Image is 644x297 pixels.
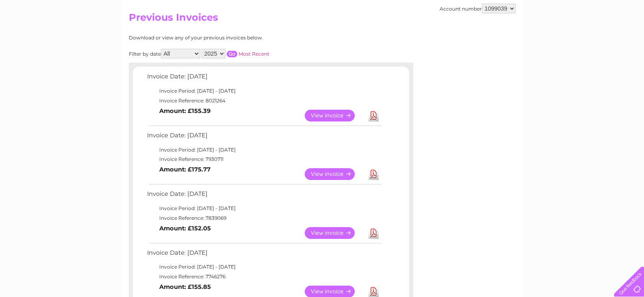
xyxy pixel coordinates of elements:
h2: Previous Invoices [129,12,516,27]
a: Download [369,227,379,239]
a: View [305,168,364,180]
td: Invoice Reference: 7746276 [145,272,383,282]
td: Invoice Date: [DATE] [145,130,383,145]
td: Invoice Reference: 8021264 [145,96,383,106]
a: Download [369,110,379,121]
td: Invoice Date: [DATE] [145,71,383,86]
b: Amount: £175.77 [159,166,210,173]
td: Invoice Period: [DATE] - [DATE] [145,262,383,272]
a: Log out [617,35,636,41]
td: Invoice Reference: 7930711 [145,154,383,164]
a: View [305,227,364,239]
a: 0333 014 3131 [491,4,547,14]
td: Invoice Date: [DATE] [145,189,383,204]
td: Invoice Period: [DATE] - [DATE] [145,204,383,213]
a: View [305,110,364,121]
td: Invoice Reference: 7839069 [145,213,383,223]
td: Invoice Period: [DATE] - [DATE] [145,145,383,155]
a: Energy [521,35,539,41]
b: Amount: £152.05 [159,225,211,232]
a: Water [501,35,516,41]
img: logo.png [22,21,64,46]
td: Invoice Date: [DATE] [145,247,383,262]
div: Clear Business is a trading name of Verastar Limited (registered in [GEOGRAPHIC_DATA] No. 3667643... [130,4,514,39]
div: Filter by date [129,49,342,59]
a: Telecoms [544,35,568,41]
a: Blog [573,35,585,41]
a: Contact [590,35,610,41]
td: Invoice Period: [DATE] - [DATE] [145,86,383,96]
div: Download or view any of your previous invoices below. [129,35,342,41]
a: Most Recent [239,51,269,57]
a: Download [369,168,379,180]
b: Amount: £155.39 [159,107,210,115]
b: Amount: £155.85 [159,283,211,290]
div: Account number [440,4,516,13]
